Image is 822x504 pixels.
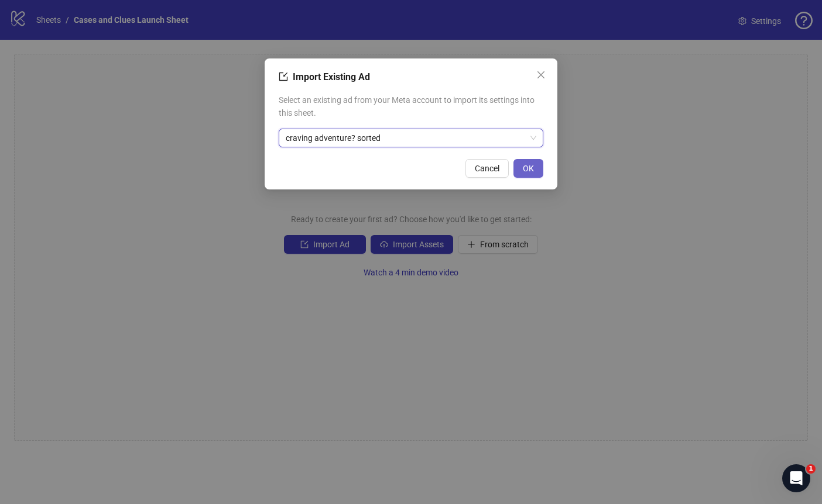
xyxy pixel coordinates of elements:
button: OK [513,159,543,178]
span: import [279,72,288,81]
span: 1 [806,464,816,474]
span: OK [523,164,534,173]
span: craving adventure? sorted [286,129,536,147]
button: Close [532,65,550,84]
span: Import Existing Ad [293,71,370,82]
span: Select an existing ad from your Meta account to import its settings into this sheet. [279,94,543,119]
span: close [536,70,546,80]
button: Cancel [465,159,509,178]
span: Cancel [475,164,499,173]
iframe: Intercom live chat [782,464,810,492]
